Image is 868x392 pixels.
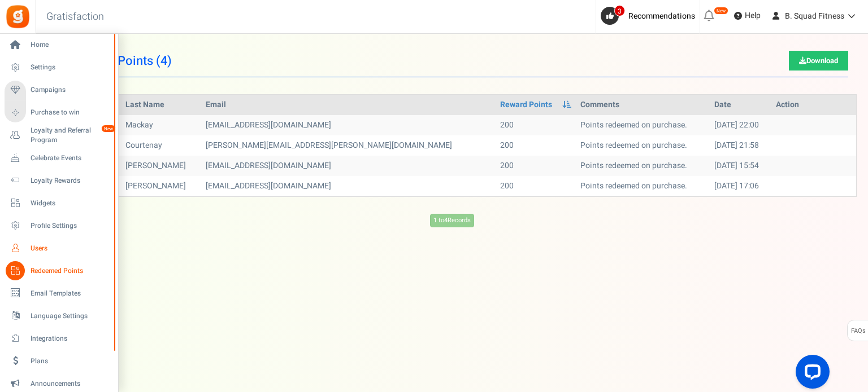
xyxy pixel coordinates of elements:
[34,6,116,28] h3: Gratisfaction
[496,135,576,156] td: 200
[789,51,848,71] a: Download
[201,176,496,196] td: [EMAIL_ADDRESS][DOMAIN_NAME]
[201,115,496,135] td: [EMAIL_ADDRESS][DOMAIN_NAME]
[601,7,700,25] a: 3 Recommendations
[742,10,761,21] span: Help
[31,221,110,231] span: Profile Settings
[5,306,113,325] a: Language Settings
[710,156,771,176] td: [DATE] 15:54
[31,40,110,50] span: Home
[614,5,625,16] span: 3
[500,99,552,111] a: Reward Points
[5,58,113,77] a: Settings
[576,115,709,135] td: Points redeemed on purchase.
[710,95,771,115] th: Date
[201,95,496,115] th: Email
[5,103,113,122] a: Purchase to win
[5,329,113,348] a: Integrations
[5,284,113,303] a: Email Templates
[5,239,113,258] a: Users
[121,156,201,176] td: [PERSON_NAME]
[576,176,709,196] td: Points redeemed on purchase.
[496,176,576,196] td: 200
[710,176,771,196] td: [DATE] 17:06
[31,311,110,321] span: Language Settings
[5,351,113,371] a: Plans
[31,176,110,186] span: Loyalty Rewards
[31,334,110,343] span: Integrations
[714,7,728,15] em: New
[576,156,709,176] td: Points redeemed on purchase.
[5,261,113,280] a: Redeemed Points
[576,135,709,156] td: Points redeemed on purchase.
[628,10,695,22] span: Recommendations
[31,356,110,366] span: Plans
[31,63,110,72] span: Settings
[160,52,167,70] span: 4
[5,126,113,145] a: Loyalty and Referral Program New
[201,156,496,176] td: [EMAIL_ADDRESS][DOMAIN_NAME]
[31,153,110,163] span: Celebrate Events
[5,148,113,168] a: Celebrate Events
[121,135,201,156] td: Courtenay
[121,176,201,196] td: [PERSON_NAME]
[5,36,113,55] a: Home
[730,7,765,25] a: Help
[201,135,496,156] td: [PERSON_NAME][EMAIL_ADDRESS][PERSON_NAME][DOMAIN_NAME]
[101,125,116,133] em: New
[31,199,110,208] span: Widgets
[31,244,110,253] span: Users
[850,320,866,342] span: FAQs
[785,10,844,22] span: B. Squad Fitness
[576,95,709,115] th: Comments
[121,115,201,135] td: Mackay
[771,95,856,115] th: Action
[31,126,113,145] span: Loyalty and Referral Program
[5,171,113,190] a: Loyalty Rewards
[31,289,110,298] span: Email Templates
[496,156,576,176] td: 200
[31,266,110,276] span: Redeemed Points
[31,379,110,389] span: Announcements
[5,81,113,100] a: Campaigns
[5,4,31,29] img: Gratisfaction
[31,108,110,117] span: Purchase to win
[5,193,113,213] a: Widgets
[710,115,771,135] td: [DATE] 22:00
[31,85,110,95] span: Campaigns
[710,135,771,156] td: [DATE] 21:58
[496,115,576,135] td: 200
[5,216,113,235] a: Profile Settings
[121,95,201,115] th: Last Name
